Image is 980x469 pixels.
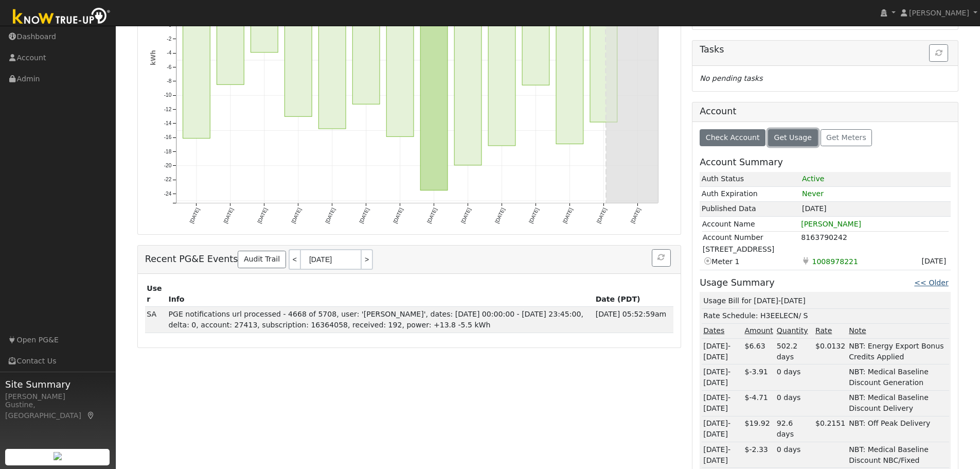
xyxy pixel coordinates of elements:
a: Audit Trail [238,251,286,268]
text: [DATE] [392,207,404,224]
text: [DATE] [562,207,574,224]
rect: onclick="" [522,25,549,85]
td: SDP Admin [145,307,167,333]
h5: Account Summary [700,157,951,168]
span: Site Summary [5,377,110,391]
text: [DATE] [358,207,370,224]
text: -14 [164,120,171,126]
div: 0 days [777,392,812,403]
text: -4 [167,50,171,56]
td: Published Data [700,201,800,216]
text: -24 [164,191,171,197]
rect: onclick="" [488,25,515,146]
text: [DATE] [222,207,234,224]
h5: Account [700,106,736,116]
td: Usage Bill for [DATE]-[DATE] [702,294,949,309]
text: -10 [164,93,171,98]
a: > [362,249,373,270]
text: [DATE] [426,207,438,224]
td: $6.63 [743,339,775,364]
div: 92.6 days [777,418,812,440]
rect: onclick="" [183,25,210,138]
rect: onclick="" [284,25,312,116]
td: $-2.33 [743,442,775,468]
text: -2 [167,36,171,42]
td: 1 [800,172,951,187]
td: Meter 1 [702,255,801,268]
img: Know True-Up [8,6,116,29]
text: [DATE] [188,207,200,224]
rect: onclick="" [454,25,482,165]
u: Rate [815,326,832,335]
td: NBT: Medical Baseline Discount Generation [847,364,949,390]
button: Refresh [929,44,948,62]
td: [DATE]-[DATE] [702,442,743,468]
rect: onclick="" [590,25,617,122]
i: Current meter [703,256,712,267]
a: << Older [914,279,948,287]
td: Account Name [702,218,800,230]
span: Sign Date [920,255,948,267]
text: [DATE] [528,207,540,224]
td: Auth Expiration [700,186,800,201]
div: [PERSON_NAME] [5,391,110,402]
div: 0 days [777,367,812,377]
i: No pending tasks [700,74,762,82]
u: Quantity [777,326,808,335]
div: 502.2 days [777,341,812,362]
button: Get Meters [821,129,872,147]
td: Auth Status [700,172,800,187]
text: [DATE] [596,207,608,224]
td: PGE notifications url processed - 4668 of 5708, user: '[PERSON_NAME]', dates: [DATE] 00:00:00 - [... [167,307,594,333]
u: Dates [703,326,724,335]
text: -18 [164,149,171,154]
span: [PERSON_NAME] [909,9,969,17]
rect: onclick="" [251,25,278,53]
text: [DATE] [494,207,506,224]
span: [DATE] [802,204,827,213]
th: User [145,281,167,307]
td: [DATE] 05:52:59am [594,307,673,333]
td: Rate Schedule: H3EELECN [702,308,949,323]
div: $0.0132 [815,341,845,352]
rect: onclick="" [420,25,448,190]
td: Never [800,186,951,201]
u: Note [849,326,866,335]
text: [DATE] [630,207,642,224]
u: Amount [744,326,773,335]
text: -22 [164,177,171,183]
td: [DATE]-[DATE] [702,364,743,390]
h5: Usage Summary [700,277,774,288]
text: -16 [164,135,171,141]
text: -20 [164,163,171,168]
div: Gustine, [GEOGRAPHIC_DATA] [5,399,110,421]
text: [DATE] [256,207,268,224]
rect: onclick="" [352,25,380,104]
td: NBT: Energy Export Bonus Credits Applied [847,339,949,364]
img: retrieve [54,452,62,460]
text: -8 [167,78,171,84]
text: -6 [167,64,171,70]
rect: onclick="" [217,25,244,84]
a: < [289,249,300,270]
th: Info [167,281,594,307]
button: Get Usage [768,129,818,147]
td: 8163790242 [800,231,948,244]
td: [DATE]-[DATE] [702,416,743,442]
rect: onclick="" [386,25,414,136]
text: -12 [164,107,171,112]
text: kWh [150,50,157,65]
rect: onclick="" [556,25,583,144]
td: [DATE]-[DATE] [702,339,743,364]
button: Refresh [652,249,671,267]
span: Get Usage [774,133,812,142]
td: [PERSON_NAME] [800,218,949,230]
text: 0 [168,22,171,28]
td: $-3.91 [743,364,775,390]
div: $0.2151 [815,418,845,429]
th: Date (PDT) [594,281,673,307]
td: NBT: Medical Baseline Discount Delivery [847,390,949,416]
h5: Recent PG&E Events [145,249,673,270]
td: NBT: Medical Baseline Discount NBC/Fixed [847,442,949,468]
a: Map [86,411,96,420]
